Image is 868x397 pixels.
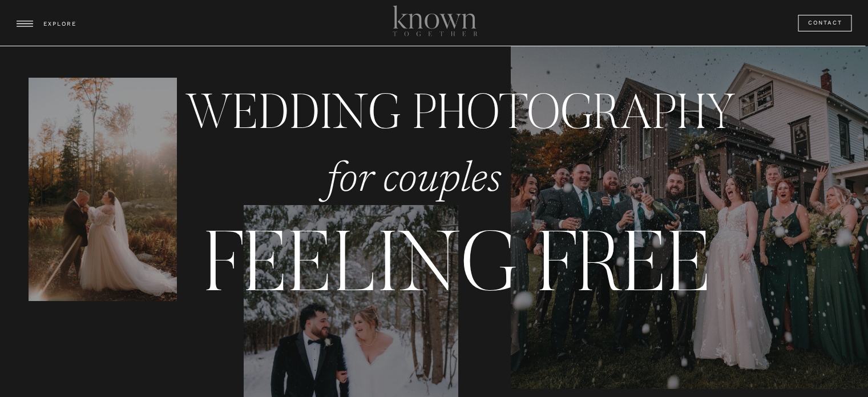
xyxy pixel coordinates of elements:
[43,19,79,30] h3: EXPLORE
[808,18,843,29] a: Contact
[185,82,749,145] h2: WEDDING PHOTOGRAPHY
[138,211,779,293] h3: FEELING FREE
[326,155,504,211] h2: for couples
